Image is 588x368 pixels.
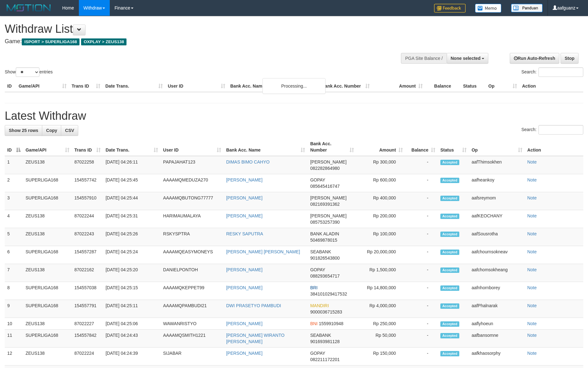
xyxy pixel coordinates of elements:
th: User ID [165,80,228,92]
td: 1 [5,156,23,174]
img: Feedback.jpg [434,4,466,13]
td: AAAAMQBUTONG77777 [161,192,224,210]
span: CSV [65,128,74,133]
td: [DATE] 04:24:43 [103,330,161,348]
th: Amount: activate to sort column ascending [356,138,405,156]
span: Copy 082169391362 to clipboard [310,202,339,207]
a: [PERSON_NAME] WIRANTO [PERSON_NAME] [226,333,285,344]
th: Action [525,138,583,156]
th: Bank Acc. Number: activate to sort column ascending [308,138,356,156]
th: User ID: activate to sort column ascending [161,138,224,156]
th: Bank Acc. Name [228,80,319,92]
td: Rp 50,000 [356,330,405,348]
a: Note [527,351,537,356]
div: PGA Site Balance / [401,53,446,64]
td: Rp 300,000 [356,156,405,174]
td: [DATE] 04:25:06 [103,318,161,330]
td: aafPhalnarak [469,300,525,318]
td: - [405,228,438,246]
a: [PERSON_NAME] [226,213,262,218]
td: Rp 14,800,000 [356,282,405,300]
td: 87022224 [72,348,103,365]
label: Search: [521,125,583,135]
td: aafSousrotha [469,228,525,246]
td: [DATE] 04:25:44 [103,192,161,210]
th: Date Trans.: activate to sort column ascending [103,138,161,156]
td: SUPERLIGA168 [23,300,72,318]
td: - [405,264,438,282]
td: 11 [5,330,23,348]
span: [PERSON_NAME] [310,195,346,200]
th: Status: activate to sort column ascending [438,138,469,156]
td: [DATE] 04:25:31 [103,210,161,228]
th: Bank Acc. Name: activate to sort column ascending [224,138,308,156]
td: aafbansomne [469,330,525,348]
td: SUPERLIGA168 [23,330,72,348]
span: OXPLAY > ZEUS138 [81,38,126,45]
td: Rp 150,000 [356,348,405,365]
td: SUPERLIGA168 [23,282,72,300]
td: Rp 1,500,000 [356,264,405,282]
span: None selected [451,56,481,61]
label: Search: [521,67,583,77]
td: aafThimsokhen [469,156,525,174]
span: Copy 9000036715283 to clipboard [310,309,342,314]
td: 154557842 [72,330,103,348]
span: MANDIRI [310,303,329,308]
td: 3 [5,192,23,210]
td: 87022162 [72,264,103,282]
td: 154557742 [72,174,103,192]
td: 154557287 [72,246,103,264]
span: Accepted [440,250,459,255]
a: [PERSON_NAME] [226,321,262,326]
span: Copy 901826543800 to clipboard [310,256,339,261]
a: DWI PRASETYO PAMBUDI [226,303,281,308]
td: - [405,318,438,330]
td: 5 [5,228,23,246]
th: Trans ID [69,80,103,92]
td: 154557038 [72,282,103,300]
span: SEABANK [310,333,331,338]
td: ZEUS138 [23,156,72,174]
th: Amount [372,80,425,92]
td: AAAAMQSMITH1221 [161,330,224,348]
a: Note [527,321,537,326]
a: Note [527,249,537,254]
td: 87022258 [72,156,103,174]
span: Copy 901693981128 to clipboard [310,339,339,344]
td: [DATE] 04:25:45 [103,174,161,192]
td: AAAAMQPAMBUDI21 [161,300,224,318]
a: Note [527,303,537,308]
td: - [405,246,438,264]
a: [PERSON_NAME] [226,285,262,290]
a: [PERSON_NAME] [226,351,262,356]
th: Date Trans. [103,80,165,92]
span: Accepted [440,232,459,237]
td: [DATE] 04:26:11 [103,156,161,174]
td: 154557791 [72,300,103,318]
td: ZEUS138 [23,318,72,330]
a: Note [527,231,537,236]
td: - [405,330,438,348]
td: [DATE] 04:25:20 [103,264,161,282]
td: SUPERLIGA168 [23,246,72,264]
td: SIJABAR [161,348,224,365]
td: ZEUS138 [23,348,72,365]
td: AAAAMQEASYMONEYS [161,246,224,264]
span: BANK ALADIN [310,231,339,236]
span: BRI [310,285,317,290]
span: Copy 082282864980 to clipboard [310,166,339,171]
td: 4 [5,210,23,228]
span: [PERSON_NAME] [310,159,346,164]
h4: Game: [5,38,386,45]
div: Processing... [262,78,326,94]
span: Accepted [440,303,459,309]
label: Show entries [5,67,53,77]
span: Accepted [440,267,459,273]
select: Showentries [16,67,39,77]
td: SUPERLIGA168 [23,192,72,210]
td: [DATE] 04:25:11 [103,300,161,318]
span: BNI [310,321,317,326]
th: Trans ID: activate to sort column ascending [72,138,103,156]
td: - [405,156,438,174]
